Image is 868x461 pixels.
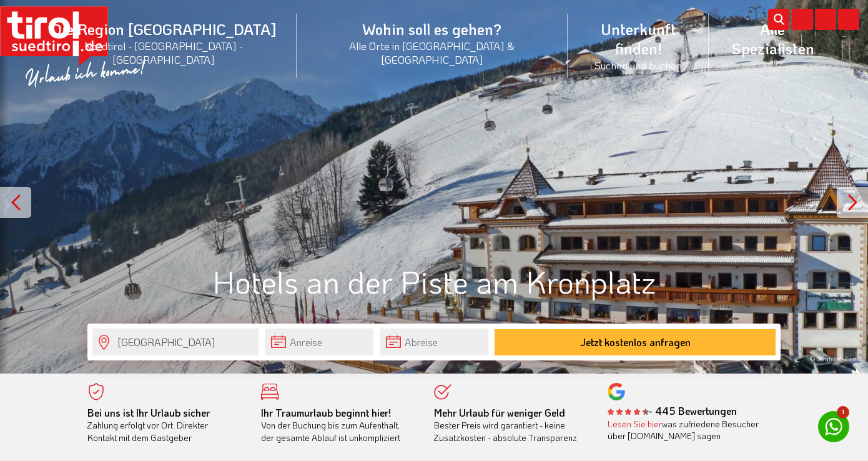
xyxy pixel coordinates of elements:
[837,406,849,419] span: 1
[608,418,762,442] div: was zufriedene Besucher über [DOMAIN_NAME] sagen
[31,6,297,80] a: Die Region [GEOGRAPHIC_DATA]Nordtirol - [GEOGRAPHIC_DATA] - [GEOGRAPHIC_DATA]
[434,406,565,419] b: Mehr Urlaub für weniger Geld
[87,264,781,299] h1: Hotels an der Piste am Kronplatz
[312,39,553,66] small: Alle Orte in [GEOGRAPHIC_DATA] & [GEOGRAPHIC_DATA]
[608,418,662,430] a: Lesen Sie hier
[261,407,416,444] div: Von der Buchung bis zum Aufenthalt, der gesamte Ablauf ist unkompliziert
[815,9,836,30] i: Fotogalerie
[495,329,776,355] button: Jetzt kostenlos anfragen
[380,329,488,355] input: Abreise
[87,407,242,444] div: Zahlung erfolgt vor Ort. Direkter Kontakt mit dem Gastgeber
[818,411,849,442] a: 1
[297,6,568,80] a: Wohin soll es gehen?Alle Orte in [GEOGRAPHIC_DATA] & [GEOGRAPHIC_DATA]
[838,9,859,30] i: Kontakt
[92,329,259,355] input: Wo soll's hingehen?
[46,39,282,66] small: Nordtirol - [GEOGRAPHIC_DATA] - [GEOGRAPHIC_DATA]
[608,404,737,417] b: - 445 Bewertungen
[434,407,589,444] div: Bester Preis wird garantiert - keine Zusatzkosten - absolute Transparenz
[568,6,709,86] a: Unterkunft finden!Suchen und buchen
[792,9,813,30] i: Karte öffnen
[265,329,373,355] input: Anreise
[583,58,694,72] small: Suchen und buchen
[87,406,210,419] b: Bei uns ist Ihr Urlaub sicher
[709,6,837,72] a: Alle Spezialisten
[261,406,391,419] b: Ihr Traumurlaub beginnt hier!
